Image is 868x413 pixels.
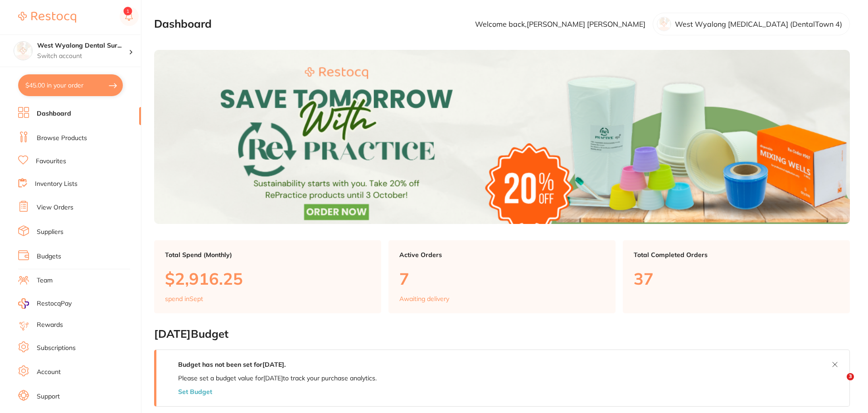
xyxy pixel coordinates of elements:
[36,157,66,166] a: Favourites
[18,12,76,23] img: Restocq Logo
[475,20,645,28] p: Welcome back, [PERSON_NAME] [PERSON_NAME]
[37,321,63,330] a: Rewards
[154,50,850,224] img: Dashboard
[18,7,76,28] a: Restocq Logo
[634,269,839,288] p: 37
[37,299,72,308] span: RestocqPay
[623,240,850,314] a: Total Completed Orders37
[847,373,854,380] span: 3
[37,52,129,61] p: Switch account
[37,203,73,212] a: View Orders
[154,328,850,340] h2: [DATE] Budget
[399,251,605,258] p: Active Orders
[399,295,449,302] p: Awaiting delivery
[165,251,370,258] p: Total Spend (Monthly)
[388,240,616,314] a: Active Orders7Awaiting delivery
[37,344,76,353] a: Subscriptions
[18,298,72,309] a: RestocqPay
[37,276,53,285] a: Team
[37,134,87,143] a: Browse Products
[37,392,60,401] a: Support
[37,252,61,261] a: Budgets
[37,228,63,237] a: Suppliers
[399,269,605,288] p: 7
[37,368,61,377] a: Account
[35,180,78,189] a: Inventory Lists
[178,388,212,395] button: Set Budget
[18,298,29,309] img: RestocqPay
[634,251,839,258] p: Total Completed Orders
[37,109,71,118] a: Dashboard
[165,295,203,302] p: spend in Sept
[178,360,286,369] strong: Budget has not been set for [DATE] .
[828,373,850,395] iframe: Intercom live chat
[18,74,123,96] button: $45.00 in your order
[165,269,370,288] p: $2,916.25
[14,42,32,60] img: West Wyalong Dental Surgery (DentalTown 4)
[154,18,212,30] h2: Dashboard
[178,374,377,382] p: Please set a budget value for [DATE] to track your purchase analytics.
[154,240,381,314] a: Total Spend (Monthly)$2,916.25spend inSept
[37,41,129,50] h4: West Wyalong Dental Surgery (DentalTown 4)
[675,20,842,28] p: West Wyalong [MEDICAL_DATA] (DentalTown 4)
